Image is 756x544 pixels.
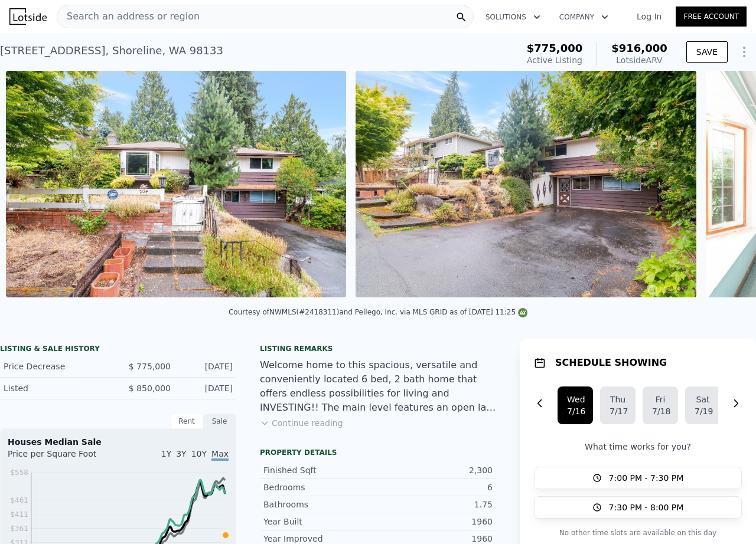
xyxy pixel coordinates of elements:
div: Year Built [263,516,378,527]
div: Houses Median Sale [8,436,229,448]
span: 7:00 PM - 7:30 PM [609,472,684,484]
tspan: $411 [10,510,28,519]
a: Free Account [676,6,747,27]
button: Show Options [732,40,756,64]
tspan: $558 [10,468,28,477]
div: Listing remarks [260,344,496,353]
span: 1Y [161,449,171,458]
span: $775,000 [527,42,583,54]
div: Bedrooms [263,481,378,493]
button: Continue reading [260,417,343,429]
button: 7:30 PM - 8:00 PM [534,496,742,519]
div: 2,300 [378,464,493,476]
img: NWMLS Logo [518,308,527,317]
div: Thu [610,394,626,405]
tspan: $461 [10,496,28,504]
div: Bathrooms [263,499,378,510]
div: Fri [652,394,669,405]
div: Sale [203,414,236,429]
a: Log In [623,11,676,22]
div: 7/16 [567,405,584,417]
div: Property details [260,448,496,457]
div: Rent [170,414,203,429]
tspan: $361 [10,525,28,533]
button: Wed7/16 [558,386,593,424]
span: 3Y [176,449,186,458]
button: Company [550,6,618,28]
span: Active Listing [527,55,582,65]
button: Fri7/18 [643,386,678,424]
div: Courtesy of NWMLS (#2418311) and Pellego, Inc. via MLS GRID as of [DATE] 11:25 [229,308,527,316]
button: Sat7/19 [685,386,721,424]
div: Wed [567,394,584,405]
span: 10Y [191,449,207,458]
img: Sale: 167412344 Parcel: 97846198 [356,71,696,297]
span: $916,000 [611,42,667,54]
img: Sale: 167412344 Parcel: 97846198 [6,71,346,297]
span: 7:30 PM - 8:00 PM [609,502,684,513]
div: Sat [695,394,711,405]
div: Price Decrease [4,361,109,372]
div: [DATE] [180,361,233,372]
button: Solutions [476,6,550,28]
button: 7:00 PM - 7:30 PM [534,467,742,489]
div: Price per Square Foot [8,448,118,467]
div: 1.75 [378,499,493,510]
span: $ 850,000 [129,384,171,393]
div: 7/17 [610,405,626,417]
div: Lotside ARV [611,54,667,66]
span: Max [211,449,229,461]
p: No other time slots are available on this day [534,526,742,540]
button: SAVE [686,41,728,63]
div: Welcome home to this spacious, versatile and conveniently located 6 bed, 2 bath home that offers ... [260,358,496,415]
div: 7/18 [652,405,669,417]
span: $ 775,000 [129,362,171,371]
div: Listed [4,382,109,394]
span: Search an address or region [57,9,200,24]
div: Finished Sqft [263,464,378,476]
img: Lotside [9,8,47,25]
div: 6 [378,481,493,493]
p: What time works for you? [534,441,742,453]
button: Thu7/17 [600,386,636,424]
div: 1960 [378,516,493,527]
div: 7/19 [695,405,711,417]
div: [DATE] [180,382,233,394]
h1: SCHEDULE SHOWING [555,356,667,370]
